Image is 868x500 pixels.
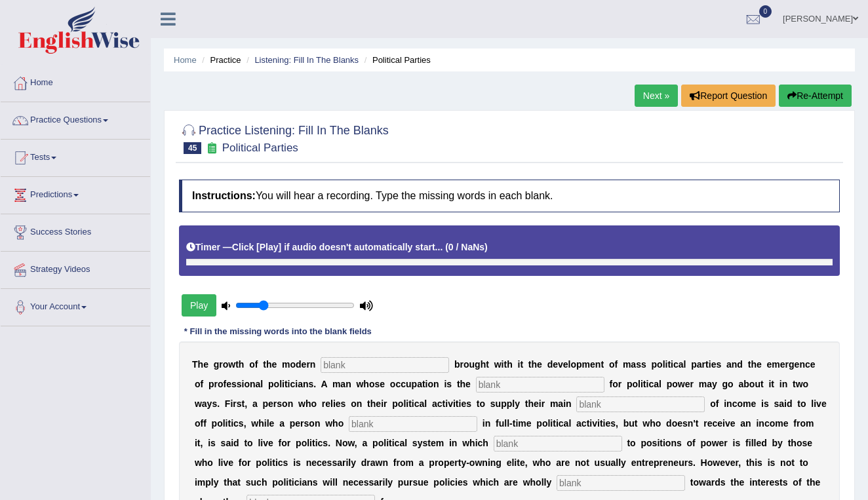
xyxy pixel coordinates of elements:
[232,242,443,252] b: Click [Play] if audio doesn't automatically start...
[582,359,590,370] b: m
[502,359,504,370] b: i
[710,398,716,409] b: o
[361,54,431,66] li: Political Parties
[659,379,661,389] b: l
[1,214,150,247] a: Success Stories
[282,398,288,409] b: o
[665,359,668,370] b: i
[239,359,245,370] b: h
[477,398,480,409] b: t
[712,379,717,389] b: y
[321,379,328,389] b: A
[643,379,646,389] b: t
[325,398,330,409] b: e
[784,398,787,409] b: i
[743,379,749,389] b: b
[652,359,658,370] b: p
[195,398,202,409] b: w
[800,398,806,409] b: o
[475,359,481,370] b: g
[787,398,793,409] b: d
[313,379,316,389] b: .
[260,379,263,389] b: l
[242,398,245,409] b: t
[691,359,697,370] b: p
[255,359,258,370] b: f
[1,140,150,172] a: Tests
[223,359,229,370] b: o
[779,379,782,389] b: i
[690,379,693,389] b: r
[779,85,852,107] button: Re-Attempt
[768,379,771,389] b: i
[268,398,273,409] b: e
[223,379,226,389] b: f
[496,398,502,409] b: u
[716,359,721,370] b: s
[490,398,496,409] b: s
[464,359,469,370] b: o
[557,475,685,491] input: blank
[457,379,460,389] b: t
[212,418,218,429] b: p
[403,398,406,409] b: l
[614,359,618,370] b: f
[566,398,572,409] b: n
[321,357,449,373] input: blank
[726,398,732,409] b: n
[390,379,396,389] b: o
[737,359,743,370] b: d
[454,359,460,370] b: b
[1,65,150,98] a: Home
[381,398,384,409] b: i
[761,398,764,409] b: i
[667,359,671,370] b: t
[681,85,776,107] button: Report Question
[444,379,446,389] b: i
[424,398,427,409] b: l
[1,252,150,284] a: Strategy Videos
[590,359,595,370] b: e
[414,398,420,409] b: c
[563,359,568,370] b: e
[203,359,208,370] b: e
[465,379,471,389] b: e
[479,398,485,409] b: o
[384,398,387,409] b: r
[290,379,296,389] b: c
[446,379,452,389] b: s
[507,359,513,370] b: h
[672,379,678,389] b: o
[369,379,375,389] b: o
[195,418,201,429] b: o
[494,436,622,452] input: blank
[648,379,654,389] b: c
[235,359,239,370] b: t
[799,359,805,370] b: n
[678,379,685,389] b: w
[412,398,414,409] b: i
[279,379,282,389] b: l
[406,398,408,409] b: i
[273,398,277,409] b: r
[821,398,827,409] b: e
[406,379,412,389] b: u
[460,379,466,389] b: h
[636,359,641,370] b: s
[779,398,784,409] b: a
[214,359,220,370] b: g
[542,398,545,409] b: r
[445,242,448,252] b: (
[558,359,563,370] b: v
[654,379,659,389] b: a
[789,359,795,370] b: g
[553,359,558,370] b: e
[755,379,760,389] b: u
[274,379,280,389] b: o
[453,398,456,409] b: i
[699,379,707,389] b: m
[340,379,345,389] b: a
[200,418,203,429] b: f
[517,359,520,370] b: i
[448,242,484,252] b: 0 / NaNs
